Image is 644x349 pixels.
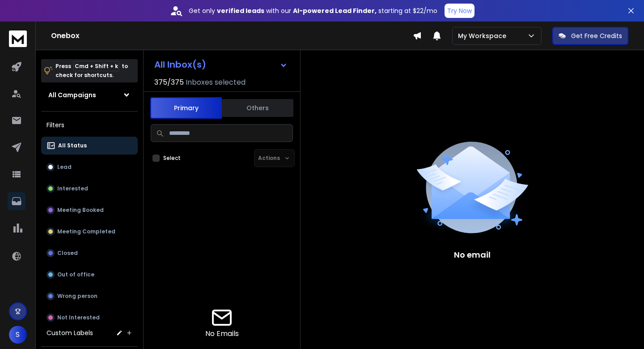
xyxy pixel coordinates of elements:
button: Try Now [445,4,475,18]
button: Out of office [41,266,138,284]
button: S [9,326,27,344]
button: All Campaigns [41,86,138,104]
p: Get only with our starting at $22/mo [189,6,437,15]
p: No email [454,249,491,261]
button: Closed [41,244,138,262]
h3: Inboxes selected [186,77,246,88]
img: logo [9,30,27,47]
h3: Filters [41,119,138,131]
button: Others [222,98,293,118]
p: Lead [57,164,72,171]
p: Interested [57,185,88,192]
p: Meeting Booked [57,207,104,214]
p: All Status [58,142,87,149]
button: Lead [41,158,138,176]
strong: verified leads [217,6,264,15]
button: Wrong person [41,287,138,305]
label: Select [163,155,181,162]
h3: Custom Labels [47,328,93,337]
h1: Onebox [51,30,413,41]
p: Not Interested [57,314,100,321]
p: Wrong person [57,293,97,300]
button: All Status [41,137,138,155]
p: Closed [57,250,78,257]
button: Primary [150,97,222,119]
button: All Inbox(s) [147,56,295,73]
p: No Emails [205,328,239,339]
h1: All Campaigns [48,90,96,99]
p: Out of office [57,271,94,278]
p: Get Free Credits [571,31,622,40]
p: Press to check for shortcuts. [55,62,128,80]
h1: All Inbox(s) [154,60,206,69]
button: Not Interested [41,309,138,327]
button: Meeting Booked [41,201,138,219]
span: Cmd + Shift + k [73,61,119,71]
p: My Workspace [458,31,510,40]
button: Interested [41,180,138,198]
span: 375 / 375 [154,77,184,88]
strong: AI-powered Lead Finder, [293,6,377,15]
button: Meeting Completed [41,223,138,241]
p: Meeting Completed [57,228,115,235]
p: Try Now [447,6,472,15]
button: Get Free Credits [552,27,628,45]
